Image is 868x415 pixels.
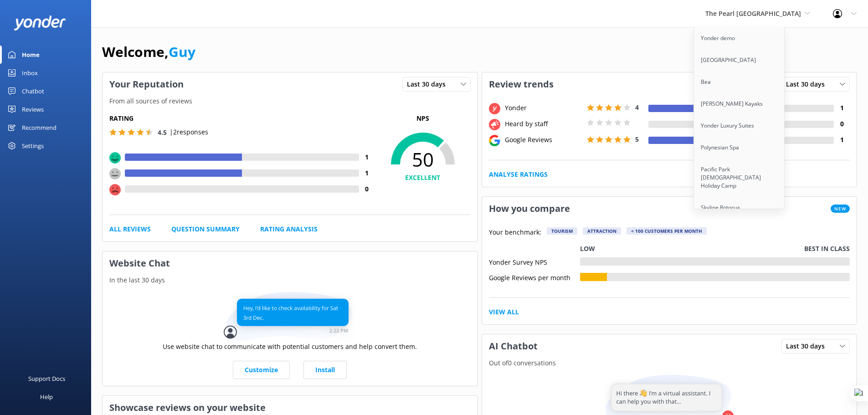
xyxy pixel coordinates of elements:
[482,197,577,220] h3: How you compare
[22,100,44,118] div: Reviews
[503,103,585,113] div: Yonder
[109,113,375,123] h5: Rating
[635,103,639,112] span: 4
[375,148,471,171] span: 50
[22,118,56,137] div: Recommend
[694,115,785,137] a: Yonder Luxury Suites
[503,135,585,145] div: Google Reviews
[169,127,208,137] p: | 2 responses
[804,244,850,254] p: Best in class
[14,15,66,31] img: yonder-white-logo.png
[583,227,621,235] div: Attraction
[705,9,801,18] span: The Pearl [GEOGRAPHIC_DATA]
[359,184,375,194] h4: 0
[834,135,850,145] h4: 1
[786,79,830,89] span: Last 30 days
[489,227,541,238] p: Your benchmark:
[627,227,707,235] div: < 100 customers per month
[233,361,290,379] a: Customize
[163,342,417,352] p: Use website chat to communicate with potential customers and help convert them.
[489,273,580,281] div: Google Reviews per month
[359,152,375,162] h4: 1
[103,251,478,275] h3: Website Chat
[694,49,785,71] a: [GEOGRAPHIC_DATA]
[375,173,471,183] h4: EXCELLENT
[407,79,451,89] span: Last 30 days
[103,275,478,285] p: In the last 30 days
[22,82,44,100] div: Chatbot
[694,137,785,159] a: Polynesian Spa
[224,292,356,342] img: conversation...
[22,137,44,155] div: Settings
[109,224,151,234] a: All Reviews
[22,46,40,64] div: Home
[359,168,375,178] h4: 1
[694,159,785,197] a: Pacific Park [DEMOGRAPHIC_DATA] Holiday Camp
[694,27,785,49] a: Yonder demo
[40,388,53,406] div: Help
[503,119,585,129] div: Heard by staff
[489,257,580,266] div: Yonder Survey NPS
[694,71,785,93] a: Bea
[375,113,471,123] p: NPS
[694,197,785,219] a: Skyline Rotorua
[22,64,38,82] div: Inbox
[482,72,560,96] h3: Review trends
[303,361,347,379] a: Install
[171,224,240,234] a: Question Summary
[786,341,830,351] span: Last 30 days
[547,227,577,235] div: Tourism
[102,41,195,63] h1: Welcome,
[169,42,195,61] a: Guy
[28,369,65,388] div: Support Docs
[831,205,850,213] span: New
[482,358,857,368] p: Out of 0 conversations
[260,224,318,234] a: Rating Analysis
[103,72,190,96] h3: Your Reputation
[834,103,850,113] h4: 1
[482,334,544,358] h3: AI Chatbot
[694,93,785,115] a: [PERSON_NAME] Kayaks
[635,135,639,143] span: 5
[580,244,595,254] p: Low
[489,307,519,317] a: View All
[834,119,850,129] h4: 0
[158,128,167,137] span: 4.5
[489,169,548,179] a: Analyse Ratings
[103,96,478,106] p: From all sources of reviews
